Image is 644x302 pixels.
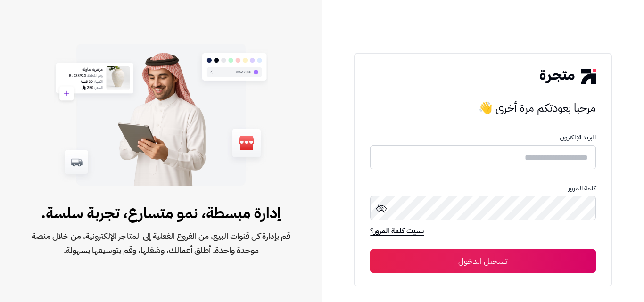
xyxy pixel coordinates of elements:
[370,249,595,273] button: تسجيل الدخول
[370,225,424,238] a: نسيت كلمة المرور؟
[540,69,595,84] img: logo-2.png
[30,229,292,257] span: قم بإدارة كل قنوات البيع، من الفروع الفعلية إلى المتاجر الإلكترونية، من خلال منصة موحدة واحدة. أط...
[370,134,595,141] p: البريد الإلكترونى
[370,185,595,192] p: كلمة المرور
[30,202,292,224] span: إدارة مبسطة، نمو متسارع، تجربة سلسة.
[370,98,595,117] h3: مرحبا بعودتكم مرة أخرى 👋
